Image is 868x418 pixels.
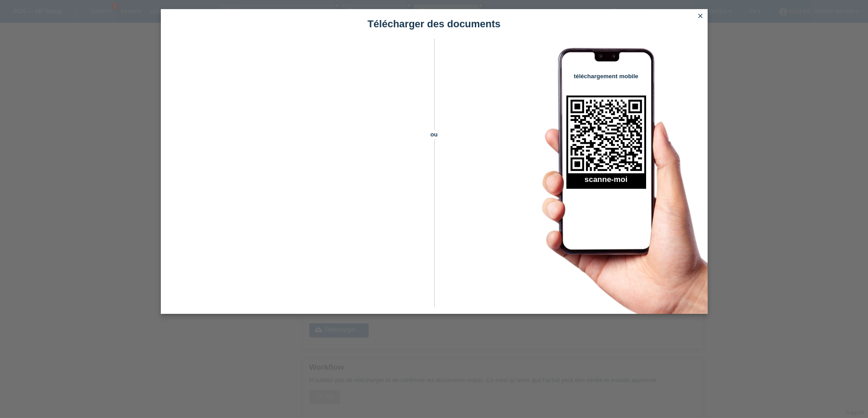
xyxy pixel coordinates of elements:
a: close [694,11,706,22]
h1: Télécharger des documents [161,18,708,30]
iframe: Upload [175,61,418,289]
span: ou [418,130,450,139]
i: close [697,12,704,20]
h4: téléchargement mobile [566,73,646,80]
h2: scanne-moi [566,175,646,189]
